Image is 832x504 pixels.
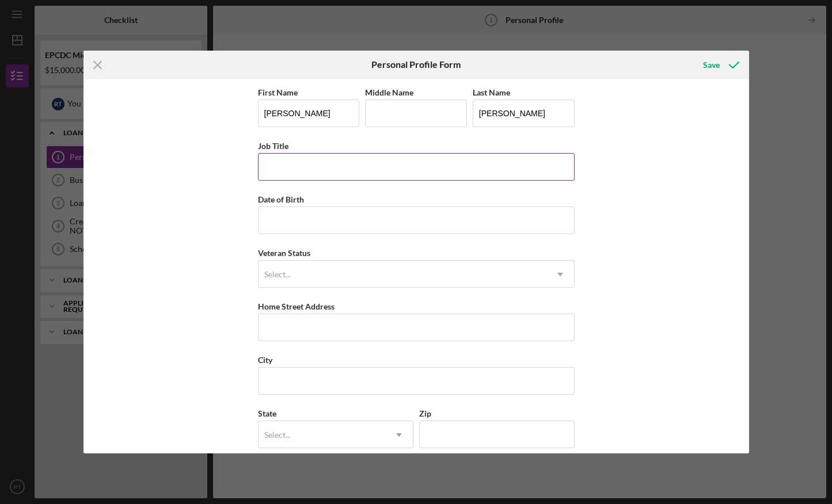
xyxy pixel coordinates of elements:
[264,430,291,440] div: Select...
[258,141,288,151] label: Job Title
[419,408,431,418] label: Zip
[264,270,291,279] div: Select...
[692,54,749,77] button: Save
[365,87,413,97] label: Middle Name
[258,87,298,97] label: First Name
[258,301,335,311] label: Home Street Address
[371,59,461,70] h6: Personal Profile Form
[703,54,720,77] div: Save
[258,194,304,204] label: Date of Birth
[473,87,510,97] label: Last Name
[258,355,272,365] label: City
